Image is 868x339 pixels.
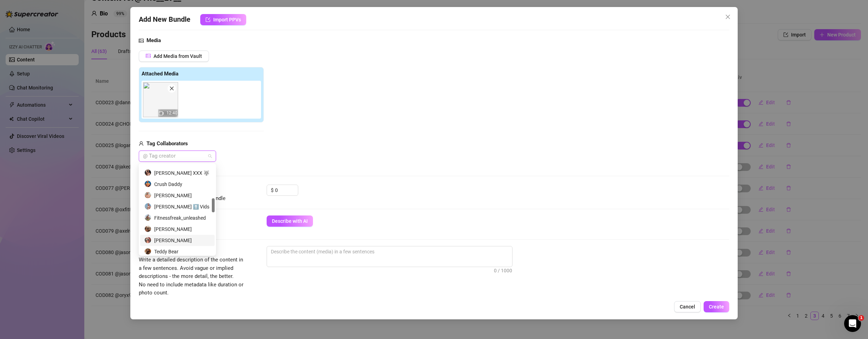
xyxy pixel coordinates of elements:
[213,17,241,22] span: Import PPVs
[145,203,151,210] img: avatar.jpg
[144,225,210,233] div: [PERSON_NAME]
[272,218,308,224] span: Describe with AI
[200,14,246,25] button: Import PPVs
[145,192,151,198] img: avatar.jpg
[169,86,174,91] span: close
[140,246,215,257] div: Teddy Bear
[859,315,864,321] span: 1
[205,17,210,22] span: import
[139,51,209,62] button: Add Media from Vault
[140,212,215,224] div: Fitnessfreak_unleashed
[139,140,144,148] span: user
[142,71,178,77] strong: Attached Media
[146,53,151,58] span: picture
[139,14,190,25] span: Add New Bundle
[139,257,243,296] span: Write a detailed description of the content in a few sentences. Avoid vague or implied descriptio...
[145,226,151,232] img: avatar.jpg
[167,111,177,115] span: 12:40
[159,111,164,116] span: video-camera
[680,304,695,310] span: Cancel
[145,169,151,176] img: avatar.jpg
[154,53,202,59] span: Add Media from Vault
[140,167,215,179] div: Bruno Wolf XXX 🐺
[725,14,731,20] span: close
[143,82,178,117] img: media
[144,180,210,188] div: Crush Daddy
[144,169,210,177] div: [PERSON_NAME] XXX 🐺
[144,214,210,222] div: Fitnessfreak_unleashed
[844,315,861,332] iframe: Intercom live chat
[140,201,215,212] div: Eddie Burke ⬆️ Vids
[140,235,215,246] div: Ryan
[709,304,724,310] span: Create
[139,36,144,45] span: picture
[144,237,210,244] div: [PERSON_NAME]
[145,214,151,221] img: avatar.jpg
[144,203,210,211] div: [PERSON_NAME] ⬆️ Vids
[145,181,151,187] img: avatar.jpg
[146,140,188,147] strong: Tag Collaborators
[140,190,215,201] div: Cole Connor
[267,215,313,227] button: Describe with AI
[145,248,151,254] img: avatar.jpg
[144,248,210,255] div: Teddy Bear
[143,82,178,117] div: 12:40
[140,224,215,235] div: Jameson Taylor
[144,192,210,199] div: [PERSON_NAME]
[704,301,729,312] button: Create
[674,301,701,312] button: Cancel
[722,14,733,20] span: Close
[140,179,215,190] div: Crush Daddy
[146,37,161,44] strong: Media
[722,11,733,22] button: Close
[145,237,151,243] img: avatar.jpg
